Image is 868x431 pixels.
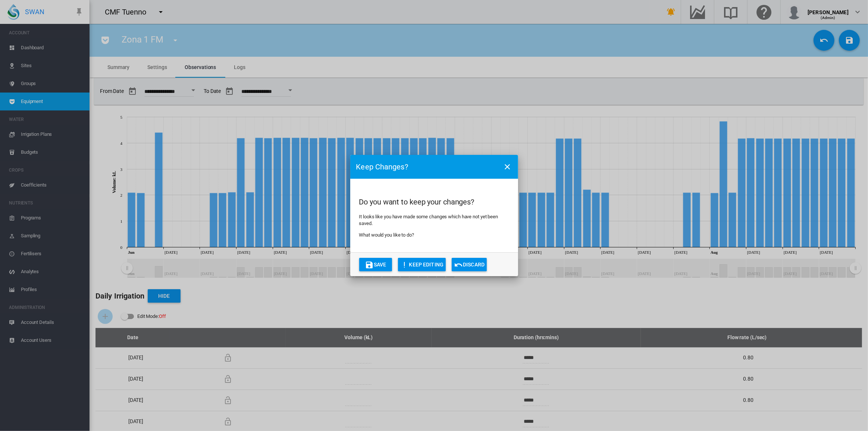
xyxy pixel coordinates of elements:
md-icon: icon-exclamation [400,260,409,269]
h3: Keep Changes? [356,162,408,172]
button: icon-close [500,159,515,174]
button: icon-content-saveSave [359,258,392,271]
md-icon: icon-undo [454,260,463,269]
button: icon-undoDiscard [452,258,487,271]
button: icon-exclamationKEEP EDITING [398,258,446,271]
h2: Do you want to keep your changes? [359,197,509,207]
md-icon: icon-close [503,162,512,171]
md-dialog: Do you ... [350,155,518,277]
p: What would you like to do? [359,232,509,238]
md-icon: icon-content-save [365,260,374,269]
p: It looks like you have made some changes which have not yet been saved. [359,213,509,227]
